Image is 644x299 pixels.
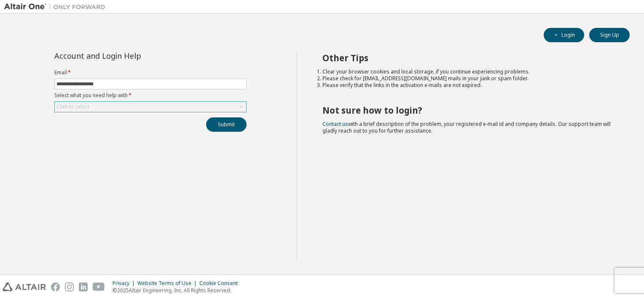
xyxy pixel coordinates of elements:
[93,283,105,291] img: youtube.svg
[199,280,243,287] div: Cookie Consent
[322,105,615,116] h2: Not sure how to login?
[544,28,584,42] button: Login
[113,280,137,287] div: Privacy
[54,69,247,76] label: Email
[322,120,611,134] span: with a brief description of the problem, your registered e-mail id and company details. Our suppo...
[3,283,46,291] img: altair_logo.svg
[206,117,247,132] button: Submit
[322,68,615,75] li: Clear your browser cookies and local storage, if you continue experiencing problems.
[79,283,88,291] img: linkedin.svg
[55,102,246,112] div: Click to select
[322,82,615,89] li: Please verify that the links in the activation e-mails are not expired.
[4,3,110,11] img: Altair One
[56,103,89,110] div: Click to select
[322,52,615,63] h2: Other Tips
[589,28,630,42] button: Sign Up
[113,287,243,294] p: © 2025 Altair Engineering, Inc. All Rights Reserved.
[322,120,348,128] a: Contact us
[137,280,199,287] div: Website Terms of Use
[51,283,60,291] img: facebook.svg
[322,75,615,82] li: Please check for [EMAIL_ADDRESS][DOMAIN_NAME] mails in your junk or spam folder.
[54,92,247,99] label: Select what you need help with
[65,283,74,291] img: instagram.svg
[54,52,208,59] div: Account and Login Help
